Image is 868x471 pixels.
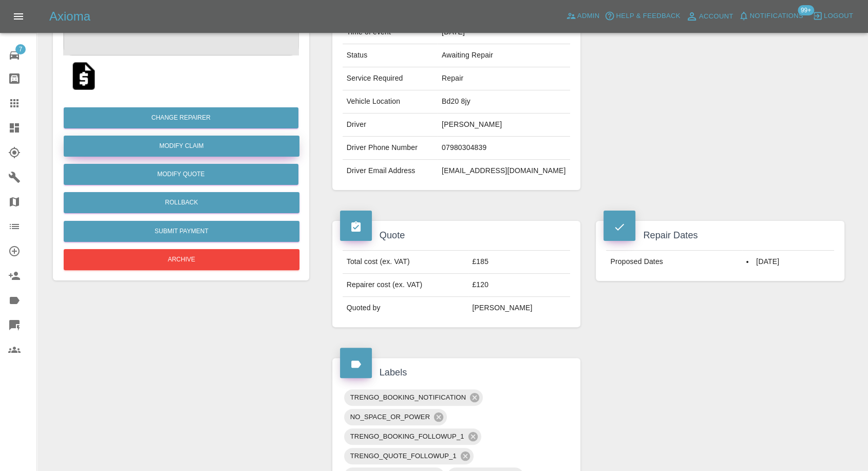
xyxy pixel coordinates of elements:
[602,8,683,24] button: Help & Feedback
[438,67,570,90] td: Repair
[438,137,570,160] td: 07980304839
[64,136,299,157] a: Modify Claim
[577,10,600,22] span: Admin
[340,366,573,380] h4: Labels
[798,5,814,15] span: 99+
[49,8,90,25] h5: Axioma
[468,251,570,274] td: £185
[438,90,570,114] td: Bd20 8jy
[810,8,856,24] button: Logout
[64,107,298,128] button: Change Repairer
[343,160,438,182] td: Driver Email Address
[699,11,733,23] span: Account
[736,8,806,24] button: Notifications
[563,8,602,24] a: Admin
[67,60,100,92] img: qt_1SBJNxA4aDea5wMjca07eoMx
[343,114,438,137] td: Driver
[344,430,470,442] span: TRENGO_BOOKING_FOLLOWUP_1
[340,229,573,242] h4: Quote
[343,274,468,297] td: Repairer cost (ex. VAT)
[824,10,853,22] span: Logout
[746,257,830,267] li: [DATE]
[438,160,570,182] td: [EMAIL_ADDRESS][DOMAIN_NAME]
[683,8,736,25] a: Account
[343,90,438,114] td: Vehicle Location
[438,114,570,137] td: [PERSON_NAME]
[64,249,299,270] button: Archive
[343,67,438,90] td: Service Required
[344,450,463,462] span: TRENGO_QUOTE_FOLLOWUP_1
[344,411,436,423] span: NO_SPACE_OR_POWER
[343,137,438,160] td: Driver Phone Number
[344,391,473,403] span: TRENGO_BOOKING_NOTIFICATION
[616,10,680,22] span: Help & Feedback
[468,274,570,297] td: £120
[438,44,570,67] td: Awaiting Repair
[603,229,837,242] h4: Repair Dates
[468,297,570,319] td: [PERSON_NAME]
[15,44,26,54] span: 7
[343,44,438,67] td: Status
[343,297,468,319] td: Quoted by
[64,164,298,185] button: Modify Quote
[6,4,31,29] button: Open drawer
[344,389,483,406] div: TRENGO_BOOKING_NOTIFICATION
[344,428,481,445] div: TRENGO_BOOKING_FOLLOWUP_1
[343,251,468,274] td: Total cost (ex. VAT)
[750,10,803,22] span: Notifications
[344,409,447,425] div: NO_SPACE_OR_POWER
[64,221,299,242] button: Submit Payment
[606,251,742,273] td: Proposed Dates
[344,448,474,464] div: TRENGO_QUOTE_FOLLOWUP_1
[64,192,299,213] button: Rollback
